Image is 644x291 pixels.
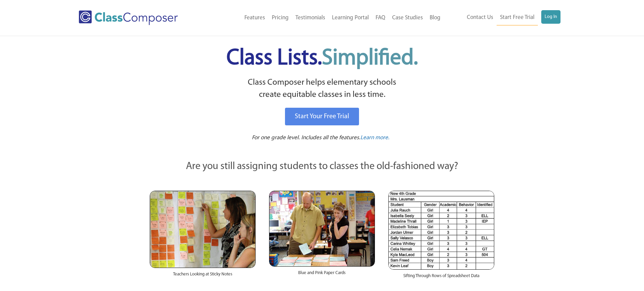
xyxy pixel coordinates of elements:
[150,191,256,268] img: Teachers Looking at Sticky Notes
[388,270,494,286] div: Sifting Through Rows of Spreadsheet Data
[150,268,256,284] div: Teachers Looking at Sticky Notes
[79,11,178,25] img: Class Composer
[360,134,389,142] a: Learn more.
[150,159,495,174] p: Are you still assigning students to classes the old-fashioned way?
[497,10,538,25] a: Start Free Trial
[241,11,268,25] a: Features
[285,108,359,125] a: Start Your Free Trial
[295,113,349,120] span: Start Your Free Trial
[426,11,444,25] a: Blog
[389,11,426,25] a: Case Studies
[252,135,360,141] span: For one grade level. Includes all the features.
[444,10,560,25] nav: Header Menu
[360,135,389,141] span: Learn more.
[541,10,560,24] a: Log In
[463,10,497,25] a: Contact Us
[372,11,389,25] a: FAQ
[226,47,418,69] span: Class Lists.
[292,11,329,25] a: Testimonials
[269,267,375,283] div: Blue and Pink Paper Cards
[268,11,292,25] a: Pricing
[149,77,496,101] p: Class Composer helps elementary schools create equitable classes in less time.
[329,11,372,25] a: Learning Portal
[322,47,418,69] span: Simplified.
[269,191,375,266] img: Blue and Pink Paper Cards
[388,191,494,270] img: Spreadsheets
[206,11,444,25] nav: Header Menu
